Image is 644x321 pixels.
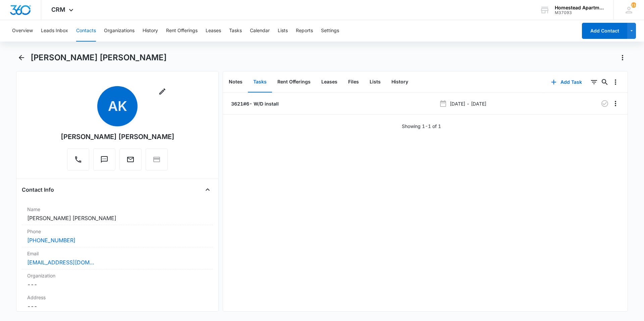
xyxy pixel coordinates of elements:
[27,280,208,288] dd: ---
[589,77,599,87] button: Filters
[278,20,288,42] button: Lists
[61,132,174,142] div: [PERSON_NAME] [PERSON_NAME]
[316,72,343,92] button: Leases
[67,159,89,165] a: Call
[104,20,135,42] button: Organizations
[27,228,208,235] label: Phone
[97,86,138,126] span: AK
[22,247,213,269] div: Email[EMAIL_ADDRESS][DOMAIN_NAME]
[27,214,208,222] dd: [PERSON_NAME] [PERSON_NAME]
[386,72,414,92] button: History
[631,2,636,8] span: 216
[555,10,604,15] div: account id
[93,159,115,165] a: Text
[617,52,628,63] button: Actions
[93,148,115,171] button: Text
[402,123,441,130] p: Showing 1-1 of 1
[544,74,589,90] button: Add Task
[27,236,75,244] a: [PHONE_NUMBER]
[272,72,316,92] button: Rent Offerings
[343,72,364,92] button: Files
[27,250,208,257] label: Email
[321,20,339,42] button: Settings
[27,294,208,301] label: Address
[22,225,213,247] div: Phone[PHONE_NUMBER]
[582,23,627,39] button: Add Contact
[41,20,68,42] button: Leads Inbox
[166,20,198,42] button: Rent Offerings
[22,291,213,313] div: Address---
[76,20,96,42] button: Contacts
[206,20,221,42] button: Leases
[248,72,272,92] button: Tasks
[610,98,621,109] button: Overflow Menu
[119,148,142,171] button: Email
[202,184,213,195] button: Close
[555,5,604,10] div: account name
[67,148,89,171] button: Call
[223,72,248,92] button: Notes
[27,302,208,310] dd: ---
[296,20,313,42] button: Reports
[31,53,167,63] h1: [PERSON_NAME] [PERSON_NAME]
[27,258,94,266] a: [EMAIL_ADDRESS][DOMAIN_NAME]
[22,269,213,291] div: Organization---
[27,272,208,279] label: Organization
[16,52,26,63] button: Back
[12,20,33,42] button: Overview
[229,20,242,42] button: Tasks
[119,159,142,165] a: Email
[250,20,270,42] button: Calendar
[143,20,158,42] button: History
[450,100,486,107] p: [DATE] - [DATE]
[22,186,54,194] h4: Contact Info
[27,206,208,213] label: Name
[51,6,65,13] span: CRM
[230,100,279,107] a: 3621#6- W/D install
[610,77,621,87] button: Overflow Menu
[22,203,213,225] div: Name[PERSON_NAME] [PERSON_NAME]
[631,2,636,8] div: notifications count
[364,72,386,92] button: Lists
[599,77,610,87] button: Search...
